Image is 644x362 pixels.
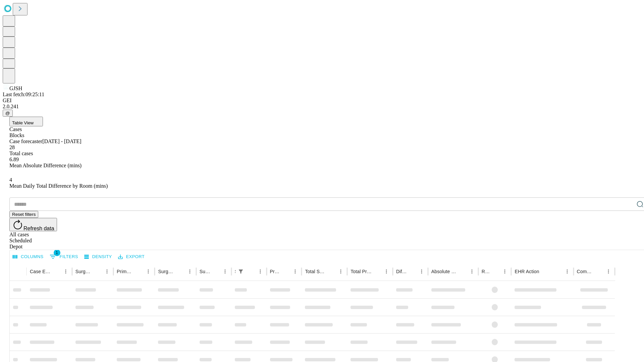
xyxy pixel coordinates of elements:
div: Scheduled In Room Duration [235,269,235,274]
button: Select columns [11,252,45,262]
button: Menu [382,267,391,276]
div: Primary Service [117,269,133,274]
button: Menu [417,267,426,276]
span: Mean Daily Total Difference by Room (mins) [9,183,108,189]
button: Sort [52,267,61,276]
div: EHR Action [515,269,539,274]
button: Menu [500,267,509,276]
div: Total Scheduled Duration [305,269,326,274]
button: Menu [562,267,572,276]
button: Menu [220,267,230,276]
span: Reset filters [12,212,36,217]
button: Sort [594,267,604,276]
span: 28 [9,144,15,150]
span: 1 [54,249,60,256]
button: Sort [491,267,500,276]
button: Menu [336,267,345,276]
div: Surgery Name [158,269,175,274]
span: Refresh data [23,226,54,231]
div: Total Predicted Duration [351,269,372,274]
button: Sort [408,267,417,276]
span: Mean Absolute Difference (mins) [9,163,82,168]
span: [DATE] - [DATE] [42,138,81,144]
button: Density [83,252,114,262]
button: Sort [134,267,144,276]
span: Total cases [9,150,33,156]
div: Case Epic Id [30,269,51,274]
button: Sort [176,267,185,276]
div: Predicted In Room Duration [270,269,281,274]
button: Export [116,252,146,262]
div: Resolved in EHR [482,269,490,274]
span: Case forecaster [9,138,42,144]
div: Comments [577,269,594,274]
span: Last fetch: 09:25:11 [3,92,44,97]
button: Menu [61,267,70,276]
span: 6.89 [9,157,19,162]
div: GEI [3,98,641,104]
button: Show filters [48,251,80,262]
div: Surgery Date [200,269,210,274]
div: 2.0.241 [3,104,641,110]
span: @ [5,111,10,116]
button: Reset filters [9,211,38,218]
div: Difference [396,269,407,274]
button: @ [3,110,13,117]
button: Menu [256,267,265,276]
button: Sort [211,267,220,276]
button: Sort [327,267,336,276]
button: Sort [93,267,102,276]
button: Sort [281,267,290,276]
span: 4 [9,177,12,183]
button: Sort [458,267,467,276]
button: Menu [185,267,195,276]
button: Menu [102,267,112,276]
button: Sort [246,267,256,276]
button: Menu [604,267,613,276]
button: Sort [540,267,549,276]
button: Refresh data [9,218,57,231]
div: 1 active filter [236,267,246,276]
button: Sort [372,267,382,276]
button: Menu [467,267,477,276]
span: GJSH [9,85,22,91]
button: Table View [9,117,43,126]
button: Show filters [236,267,246,276]
button: Menu [290,267,300,276]
span: Table View [12,120,34,125]
div: Absolute Difference [431,269,457,274]
div: Surgeon Name [75,269,92,274]
button: Menu [144,267,153,276]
